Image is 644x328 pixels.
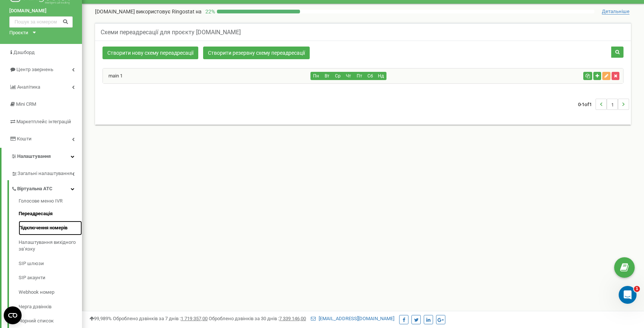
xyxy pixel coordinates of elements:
[17,136,32,141] span: Кошти
[19,235,82,257] a: Налаштування вихідного зв’язку
[634,286,640,292] span: 1
[18,170,72,177] span: Загальні налаштування
[16,119,71,124] span: Маркетплейс інтеграцій
[311,316,394,321] a: [EMAIL_ADDRESS][DOMAIN_NAME]
[209,316,306,321] span: Оброблено дзвінків за 30 днів :
[321,72,332,80] button: Вт
[1,148,82,165] a: Налаштування
[343,72,354,80] button: Чт
[16,101,36,107] span: Mini CRM
[354,72,365,80] button: Пт
[103,73,123,79] a: main 1
[9,7,73,15] a: [DOMAIN_NAME]
[619,286,637,304] iframe: Intercom live chat
[4,306,22,324] button: Open CMP widget
[279,316,306,321] u: 7 339 146,00
[584,101,589,108] span: of
[16,67,53,72] span: Центр звернень
[375,72,386,80] button: Нд
[203,47,310,59] a: Створити резервну схему переадресації
[11,180,82,195] a: Віртуальна АТС
[19,207,82,221] a: Переадресація
[9,16,73,28] input: Пошук за номером
[95,8,202,15] p: [DOMAIN_NAME]
[113,316,208,321] span: Оброблено дзвінків за 7 днів :
[602,9,629,15] span: Детальніше
[202,8,217,15] p: 22 %
[13,50,35,55] span: Дашборд
[607,99,618,110] li: 1
[364,72,376,80] button: Сб
[19,198,82,207] a: Голосове меню IVR
[19,300,82,314] a: Черга дзвінків
[17,84,40,90] span: Аналiтика
[19,285,82,300] a: Webhook номер
[11,165,82,180] a: Загальні налаштування
[578,91,629,117] nav: ...
[310,72,322,80] button: Пн
[101,29,241,36] h5: Схеми переадресації для проєкту [DOMAIN_NAME]
[19,271,82,285] a: SIP акаунти
[332,72,343,80] button: Ср
[136,9,202,15] span: використовує Ringostat на
[19,257,82,271] a: SIP шлюзи
[9,29,28,36] div: Проєкти
[19,221,82,235] a: Підключення номерів
[611,47,624,58] button: Пошук схеми переадресації
[578,99,596,110] span: 0-1 1
[181,316,208,321] u: 1 719 357,00
[102,47,198,59] a: Створити нову схему переадресації
[17,185,53,192] span: Віртуальна АТС
[89,316,112,321] span: 99,989%
[17,153,51,159] span: Налаштування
